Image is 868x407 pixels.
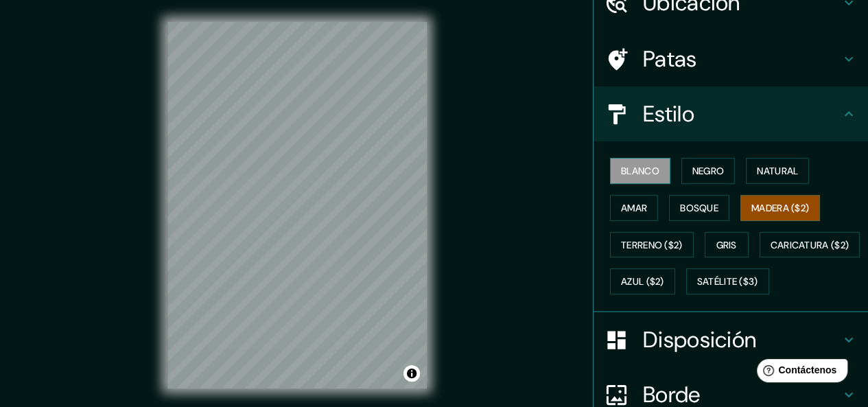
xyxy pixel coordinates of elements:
[680,202,718,214] font: Bosque
[167,22,427,388] canvas: Mapa
[610,268,675,294] button: Azul ($2)
[751,202,809,214] font: Madera ($2)
[643,325,756,354] font: Disposición
[760,232,860,258] button: Caricatura ($2)
[705,232,749,258] button: Gris
[594,32,868,86] div: Patas
[740,195,820,221] button: Madera ($2)
[621,165,659,177] font: Blanco
[746,158,809,184] button: Natural
[610,195,658,221] button: Amar
[621,239,683,251] font: Terreno ($2)
[771,239,849,251] font: Caricatura ($2)
[594,312,868,367] div: Disposición
[757,165,798,177] font: Natural
[403,365,420,382] button: Activar o desactivar atribución
[686,268,769,294] button: Satélite ($3)
[669,195,729,221] button: Bosque
[716,239,737,251] font: Gris
[610,158,670,184] button: Blanco
[610,232,694,258] button: Terreno ($2)
[697,276,758,288] font: Satélite ($3)
[621,202,647,214] font: Amar
[746,353,853,392] iframe: Lanzador de widgets de ayuda
[681,158,736,184] button: Negro
[643,100,694,128] font: Estilo
[643,45,697,73] font: Patas
[692,165,725,177] font: Negro
[621,276,664,288] font: Azul ($2)
[594,86,868,141] div: Estilo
